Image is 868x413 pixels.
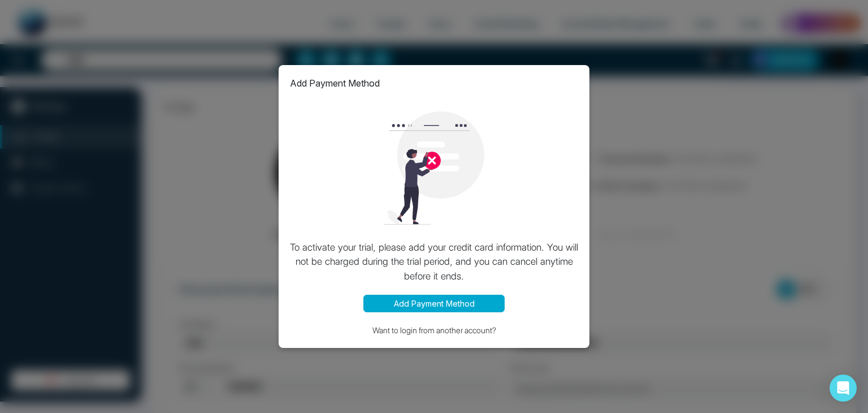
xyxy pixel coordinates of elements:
p: Add Payment Method [290,76,380,90]
div: Open Intercom Messenger [830,375,857,402]
img: loading [377,111,491,225]
button: Add Payment Method [363,295,505,312]
p: To activate your trial, please add your credit card information. You will not be charged during t... [290,240,578,284]
button: Want to login from another account? [290,324,578,337]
